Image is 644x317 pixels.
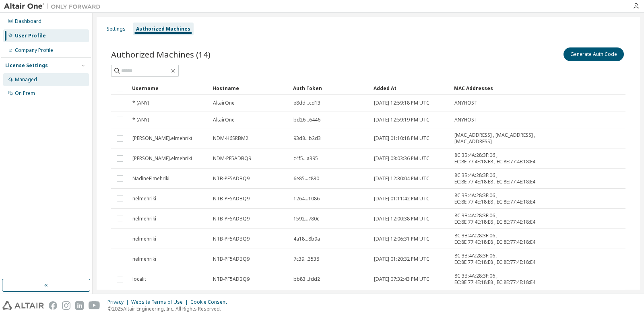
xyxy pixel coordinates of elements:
div: User Profile [15,33,46,39]
span: [MAC_ADDRESS] , [MAC_ADDRESS] , [MAC_ADDRESS] [454,132,537,145]
span: NDM-PF5ADBQ9 [213,155,251,162]
span: [DATE] 12:00:38 PM UTC [374,216,429,222]
div: Managed [15,76,37,83]
span: 8C:3B:4A:28:3F:06 , EC:8E:77:4E:18:E8 , EC:8E:77:4E:18:E4 [454,233,537,245]
span: NTB-PF5ADBQ9 [213,175,250,182]
span: 4a18...8b9a [293,236,320,242]
span: 8C:3B:4A:28:3F:06 , EC:8E:77:4E:18:E8 , EC:8E:77:4E:18:E4 [454,192,537,205]
span: [DATE] 12:30:04 PM UTC [374,175,429,182]
span: [DATE] 07:32:43 PM UTC [374,276,429,282]
div: Username [132,82,206,95]
span: 8C:3B:4A:28:3F:06 , EC:8E:77:4E:18:E8 , EC:8E:77:4E:18:E4 [454,253,537,266]
span: nelmehriki [132,216,156,222]
span: 8C:3B:4A:28:3F:06 , EC:8E:77:4E:18:E8 , EC:8E:77:4E:18:E4 [454,152,537,165]
span: AltairOne [213,117,235,123]
img: altair_logo.svg [2,301,44,310]
span: bd26...6446 [293,117,320,123]
span: * (ANY) [132,100,149,106]
span: 8C:3B:4A:28:3F:06 , EC:8E:77:4E:18:E8 , EC:8E:77:4E:18:E4 [454,212,537,225]
span: 1592...780c [293,216,319,222]
div: Added At [374,82,448,95]
span: NTB-PF5ADBQ9 [213,216,250,222]
div: MAC Addresses [454,82,537,95]
span: 8C:3B:4A:28:3F:06 , EC:8E:77:4E:18:E8 , EC:8E:77:4E:18:E4 [454,273,537,286]
span: Authorized Machines (14) [111,49,211,60]
div: Dashboard [15,18,41,25]
span: c4f5...a395 [293,155,318,162]
span: e8dd...cd13 [293,100,320,106]
div: Website Terms of Use [131,299,190,305]
span: nelmehriki [132,236,156,242]
div: Hostname [213,82,287,95]
span: ANYHOST [454,100,477,106]
span: [DATE] 12:59:18 PM UTC [374,100,429,106]
span: [PERSON_NAME].elmehriki [132,155,192,162]
span: 8C:3B:4A:28:3F:06 , EC:8E:77:4E:18:E8 , EC:8E:77:4E:18:E4 [454,172,537,185]
img: youtube.svg [89,301,100,310]
div: Company Profile [15,47,53,54]
img: Altair One [4,2,105,10]
span: nelmehriki [132,256,156,262]
div: Authorized Machines [136,26,190,32]
div: License Settings [5,62,48,69]
span: [DATE] 12:59:19 PM UTC [374,117,429,123]
span: AltairOne [213,100,235,106]
button: Generate Auth Code [563,47,624,61]
img: linkedin.svg [75,301,84,310]
span: 7c39...3538 [293,256,319,262]
img: facebook.svg [49,301,57,310]
span: [DATE] 08:03:36 PM UTC [374,155,429,162]
span: 93d8...b2d3 [293,135,321,142]
span: [PERSON_NAME].elmehriki [132,135,192,142]
span: [DATE] 12:06:31 PM UTC [374,236,429,242]
span: nelmehriki [132,196,156,202]
span: [DATE] 01:11:42 PM UTC [374,196,429,202]
span: NadineElmehriki [132,175,169,182]
span: NDM-H6SRBM2 [213,135,248,142]
span: [DATE] 01:10:18 PM UTC [374,135,429,142]
div: Auth Token [293,82,367,95]
div: Privacy [107,299,131,305]
span: NTB-PF5ADBQ9 [213,236,250,242]
span: NTB-PF5ADBQ9 [213,196,250,202]
span: NTB-PF5ADBQ9 [213,276,250,282]
div: On Prem [15,90,35,97]
span: localit [132,276,146,282]
span: * (ANY) [132,117,149,123]
span: NTB-PF5ADBQ9 [213,256,250,262]
p: © 2025 Altair Engineering, Inc. All Rights Reserved. [107,305,232,312]
div: Cookie Consent [190,299,232,305]
div: Settings [107,26,126,32]
img: instagram.svg [62,301,70,310]
span: 6e85...c830 [293,175,319,182]
span: [DATE] 01:20:32 PM UTC [374,256,429,262]
span: bb83...fdd2 [293,276,320,282]
span: 1264...1086 [293,196,320,202]
span: ANYHOST [454,117,477,123]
